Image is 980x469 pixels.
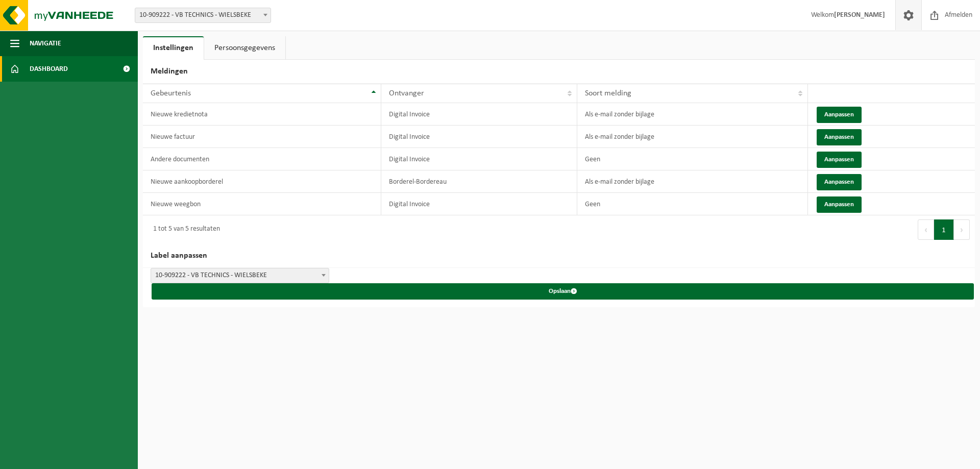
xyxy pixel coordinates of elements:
td: Geen [577,148,808,170]
button: Aanpassen [817,107,862,123]
button: Aanpassen [817,196,862,213]
td: Nieuwe kredietnota [143,103,381,126]
span: Gebeurtenis [151,89,191,97]
h2: Label aanpassen [143,244,975,268]
span: Dashboard [30,56,68,82]
a: Persoonsgegevens [204,36,285,60]
span: Navigatie [30,31,61,56]
td: Nieuwe weegbon [143,193,381,215]
td: Digital Invoice [381,193,577,215]
span: Ontvanger [389,89,424,97]
span: 10-909222 - VB TECHNICS - WIELSBEKE [135,8,271,22]
td: Geen [577,193,808,215]
td: Digital Invoice [381,126,577,148]
td: Als e-mail zonder bijlage [577,103,808,126]
button: Aanpassen [817,152,862,168]
td: Als e-mail zonder bijlage [577,126,808,148]
button: Opslaan [152,283,974,300]
button: 1 [934,219,954,240]
button: Aanpassen [817,129,862,145]
h2: Meldingen [143,60,975,84]
div: 1 tot 5 van 5 resultaten [148,220,220,239]
span: Soort melding [585,89,631,97]
td: Borderel-Bordereau [381,170,577,193]
span: 10-909222 - VB TECHNICS - WIELSBEKE [151,268,329,283]
button: Next [954,219,970,240]
a: Instellingen [143,36,204,60]
td: Andere documenten [143,148,381,170]
button: Aanpassen [817,174,862,190]
td: Nieuwe aankoopborderel [143,170,381,193]
strong: [PERSON_NAME] [834,11,885,19]
button: Previous [918,219,934,240]
td: Digital Invoice [381,148,577,170]
td: Als e-mail zonder bijlage [577,170,808,193]
td: Digital Invoice [381,103,577,126]
span: 10-909222 - VB TECHNICS - WIELSBEKE [135,8,271,23]
td: Nieuwe factuur [143,126,381,148]
span: 10-909222 - VB TECHNICS - WIELSBEKE [151,268,329,283]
